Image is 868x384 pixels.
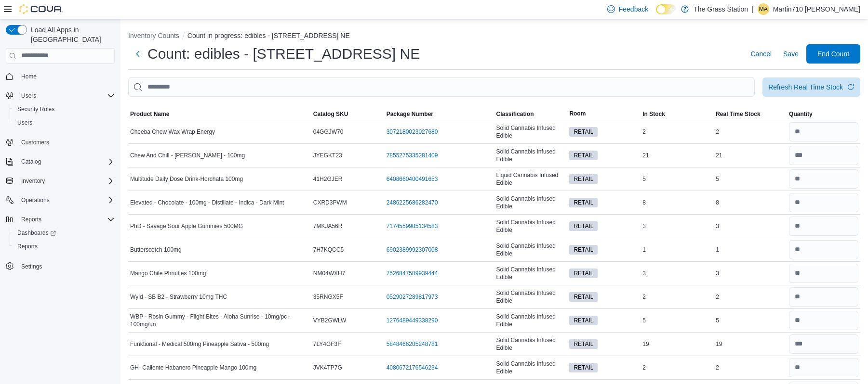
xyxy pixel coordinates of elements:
[574,340,593,348] span: RETAIL
[13,227,115,239] span: Dashboards
[714,268,787,279] div: 3
[130,199,284,206] span: Elevated - Chocolate - 100mg - Distillate - Indica - Dark Mint
[21,196,50,204] span: Operations
[714,108,787,120] button: Real Time Stock
[187,32,350,39] button: Count in progress: edibles - [STREET_ADDRESS] NE
[17,71,40,82] a: Home
[2,193,119,207] button: Operations
[21,139,49,146] span: Customers
[496,171,565,187] span: Liquid Cannabis Infused Edible
[574,245,593,254] span: RETAIL
[13,241,41,252] a: Reports
[385,108,494,120] button: Package Number
[496,242,565,257] span: Solid Cannabis Infused Edible
[496,195,565,210] span: Solid Cannabis Infused Edible
[714,220,787,232] div: 3
[128,32,179,39] button: Inventory Counts
[313,199,347,206] span: CXRD3PWM
[496,110,534,118] span: Classification
[714,173,787,185] div: 5
[2,135,119,149] button: Customers
[569,292,598,302] span: RETAIL
[714,362,787,373] div: 2
[17,214,45,225] button: Reports
[130,222,243,230] span: PhD - Savage Sour Apple Gummies 500MG
[574,316,593,325] span: RETAIL
[574,222,593,230] span: RETAIL
[574,151,593,160] span: RETAIL
[387,317,438,324] a: 1276489449338290
[128,31,860,42] nav: An example of EuiBreadcrumbs
[496,360,565,375] span: Solid Cannabis Infused Edible
[19,4,63,14] img: Cova
[130,340,269,348] span: Funktional - Medical 500mg Pineapple Sativa - 500mg
[130,313,309,328] span: WBP - Rosin Gummy - Flight Bites - Aloha Sunrise - 10mg/pc - 100mg/un
[641,197,714,208] div: 8
[641,220,714,232] div: 3
[2,89,119,102] button: Users
[17,90,115,102] span: Users
[641,291,714,303] div: 2
[768,82,843,92] div: Refresh Real Time Stock
[2,259,119,273] button: Settings
[10,226,119,240] a: Dashboards
[13,227,60,239] a: Dashboards
[806,44,860,64] button: End Count
[569,245,598,255] span: RETAIL
[17,105,54,113] span: Security Roles
[21,158,41,166] span: Catalog
[13,241,115,252] span: Reports
[714,150,787,161] div: 21
[21,73,37,80] span: Home
[313,110,348,118] span: Catalog SKU
[569,127,598,137] span: RETAIL
[128,77,755,97] input: This is a search bar. After typing your query, hit enter to filter the results lower in the page.
[130,152,245,159] span: Chew And Chill - [PERSON_NAME] - 100mg
[21,177,45,185] span: Inventory
[496,289,565,305] span: Solid Cannabis Infused Edible
[714,315,787,326] div: 5
[569,339,598,349] span: RETAIL
[387,152,438,159] a: 7855275335281409
[641,362,714,373] div: 2
[17,260,115,272] span: Settings
[17,137,53,148] a: Customers
[17,214,115,225] span: Reports
[752,3,754,15] p: |
[2,155,119,168] button: Catalog
[641,338,714,350] div: 19
[574,269,593,278] span: RETAIL
[494,108,567,120] button: Classification
[2,174,119,188] button: Inventory
[789,110,813,118] span: Quantity
[130,269,206,277] span: Mango Chile Phruities 100mg
[496,218,565,234] span: Solid Cannabis Infused Edible
[574,128,593,136] span: RETAIL
[496,124,565,140] span: Solid Cannabis Infused Edible
[313,340,341,348] span: 7LY4GF3F
[10,102,119,116] button: Security Roles
[13,103,115,115] span: Security Roles
[641,315,714,326] div: 5
[313,128,344,136] span: 04GGJW70
[313,222,343,230] span: 7MKJA56R
[569,174,598,184] span: RETAIL
[17,136,115,148] span: Customers
[17,194,53,206] button: Operations
[10,240,119,253] button: Reports
[496,148,565,163] span: Solid Cannabis Infused Edible
[387,269,438,277] a: 7526847509939444
[496,336,565,352] span: Solid Cannabis Infused Edible
[17,243,38,250] span: Reports
[128,44,147,64] button: Next
[758,3,769,15] div: Martin710 Anaya
[569,110,586,117] span: Room
[569,221,598,231] span: RETAIL
[574,293,593,301] span: RETAIL
[779,44,802,64] button: Save
[17,194,115,206] span: Operations
[714,291,787,303] div: 2
[569,151,598,160] span: RETAIL
[17,156,45,167] button: Catalog
[130,110,169,118] span: Product Name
